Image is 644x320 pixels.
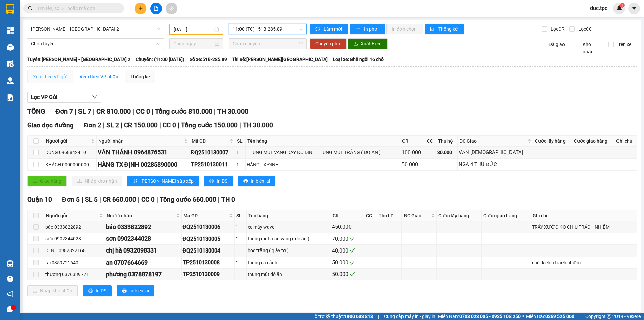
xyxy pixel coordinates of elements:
[232,56,328,63] span: Tài xế: [PERSON_NAME][GEOGRAPHIC_DATA]
[350,248,355,253] span: check
[459,149,532,157] div: VĂN [DEMOGRAPHIC_DATA]
[236,149,245,156] div: 1
[27,285,78,296] button: downloadNhập kho nhận
[548,25,566,33] span: Lọc CR
[401,160,424,169] div: 50.000
[45,271,104,278] div: thương 0376339771
[178,121,179,129] span: |
[138,196,140,203] span: |
[631,5,637,11] span: caret-down
[27,176,67,186] button: uploadGiao hàng
[576,25,593,33] span: Lọc CC
[192,137,228,145] span: Mã GD
[247,210,331,221] th: Tên hàng
[377,210,402,221] th: Thu hộ
[233,24,303,34] span: 11:00 (TC) - 51B-285.89
[132,107,134,116] span: |
[191,160,234,169] div: TP2510130011
[45,223,104,231] div: bảo 0333822892
[580,41,603,55] span: Kho nhận
[7,60,14,67] img: warehouse-icon
[99,196,101,203] span: |
[181,121,238,129] span: Tổng cước 150.000
[85,196,98,203] span: SL 5
[217,107,248,116] span: TH 30.000
[83,285,112,296] button: printerIn DS
[106,270,180,279] div: phương 0378878197
[344,314,373,319] strong: 1900 633 818
[628,3,640,14] button: caret-down
[350,260,355,265] span: check
[46,137,90,145] span: Người gửi
[173,40,213,47] input: Chọn ngày
[209,179,214,184] span: printer
[248,223,330,231] div: xe máy wave
[248,235,330,242] div: thùng mút màu vàng ( đồ ăn )
[183,212,228,219] span: Mã GD
[311,313,373,320] span: Hỗ trợ kỹ thuật:
[27,121,74,129] span: Giao dọc đường
[243,121,273,129] span: TH 30.000
[243,179,248,184] span: printer
[160,196,216,203] span: Tổng cước 660.000
[190,56,227,63] span: Số xe: 51B-285.89
[55,107,73,116] span: Đơn 7
[136,107,150,116] span: CC 0
[37,5,116,12] input: Tìm tên, số ĐT hoặc mã đơn
[235,210,247,221] th: SL
[45,259,104,266] div: tài 0359721640
[332,270,363,278] div: 50.000
[79,73,118,80] div: Xem theo VP nhận
[183,223,233,231] div: ĐQ2510130006
[218,196,220,203] span: |
[384,313,436,320] span: Cung cấp máy in - giấy in:
[246,136,400,147] th: Tên hàng
[438,313,521,320] span: Miền Nam
[238,176,275,186] button: printerIn biên lai
[135,3,146,14] button: plus
[27,92,101,103] button: Lọc VP Gửi
[531,210,637,221] th: Ghi chú
[182,221,235,233] td: ĐQ2510130006
[183,258,233,267] div: TP2510130008
[130,73,150,80] div: Thống kê
[7,77,14,84] img: warehouse-icon
[183,246,233,255] div: ĐQ2510130004
[353,41,358,47] span: download
[156,196,158,203] span: |
[331,210,364,221] th: CR
[133,179,138,184] span: sort-ascending
[235,136,246,147] th: SL
[350,272,355,277] span: check
[163,121,176,129] span: CC 0
[107,212,175,219] span: Người nhận
[88,288,93,294] span: printer
[27,57,130,62] b: Tuyến: [PERSON_NAME] - [GEOGRAPHIC_DATA] 2
[82,196,83,203] span: |
[436,136,458,147] th: Thu hộ
[7,94,14,101] img: solution-icon
[364,210,377,221] th: CC
[98,148,189,157] div: VĂN THÁNH 0964876531
[98,137,183,145] span: Người nhận
[106,246,180,255] div: chị hà 0932098331
[159,121,161,129] span: |
[106,234,180,243] div: sơn 0902344028
[190,147,235,158] td: ĐQ2510130007
[174,26,213,33] input: 13/10/2025
[579,313,580,320] span: |
[221,196,235,203] span: TH 0
[247,161,399,168] div: HÀNG TX ĐỊNH
[364,25,379,33] span: In phơi
[324,25,343,33] span: Làm mới
[154,6,158,11] span: file-add
[248,271,330,278] div: thùng mút đồ ăn
[136,56,184,63] span: Chuyến: (11:00 [DATE])
[425,136,436,147] th: CC
[166,3,177,14] button: aim
[236,161,245,168] div: 1
[169,6,174,11] span: aim
[140,177,194,185] span: [PERSON_NAME] sắp xếp
[361,40,382,47] span: Xuất Excel
[248,259,330,266] div: thùng cá cảnh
